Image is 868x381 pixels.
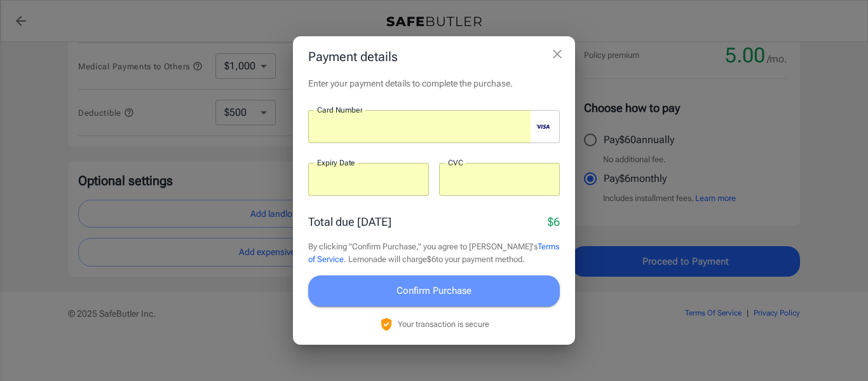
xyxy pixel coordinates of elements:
[536,121,551,132] svg: visa
[308,77,560,90] p: Enter your payment details to complete the purchase.
[317,104,362,115] label: Card Number
[398,318,489,330] p: Your transaction is secure
[545,41,570,67] button: close
[293,36,575,77] h2: Payment details
[308,242,559,264] a: Terms of Service
[448,157,463,168] label: CVC
[448,174,551,186] iframe: Secure CVC input frame
[308,213,391,230] p: Total due [DATE]
[317,174,420,186] iframe: Secure expiration date input frame
[548,213,560,230] p: $6
[317,121,531,133] iframe: Secure card number input frame
[397,282,471,299] span: Confirm Purchase
[308,275,560,306] button: Confirm Purchase
[308,240,560,265] p: By clicking "Confirm Purchase," you agree to [PERSON_NAME]'s . Lemonade will charge $6 to your pa...
[317,157,355,168] label: Expiry Date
